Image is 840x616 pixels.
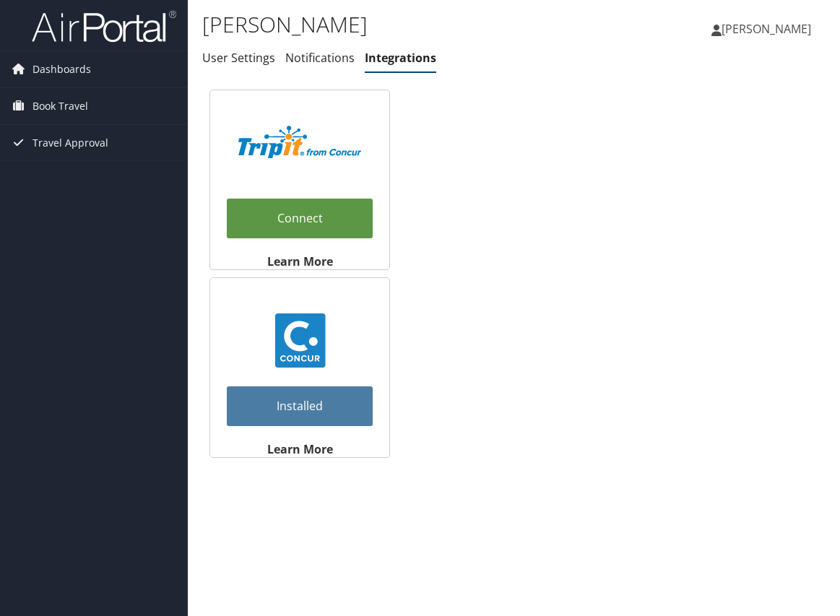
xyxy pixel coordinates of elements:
[33,51,91,87] span: Dashboards
[267,253,333,269] strong: Learn More
[267,441,333,457] strong: Learn More
[238,126,361,158] img: TripIt_Logo_Color_SOHP.png
[722,21,811,37] span: [PERSON_NAME]
[365,50,436,66] a: Integrations
[202,50,275,66] a: User Settings
[32,9,176,43] img: airportal-logo.png
[273,313,327,368] img: concur_23.png
[33,125,108,161] span: Travel Approval
[33,88,88,124] span: Book Travel
[227,386,373,426] a: Installed
[711,7,826,51] a: [PERSON_NAME]
[227,199,373,238] a: Connect
[285,50,355,66] a: Notifications
[202,9,618,40] h1: [PERSON_NAME]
